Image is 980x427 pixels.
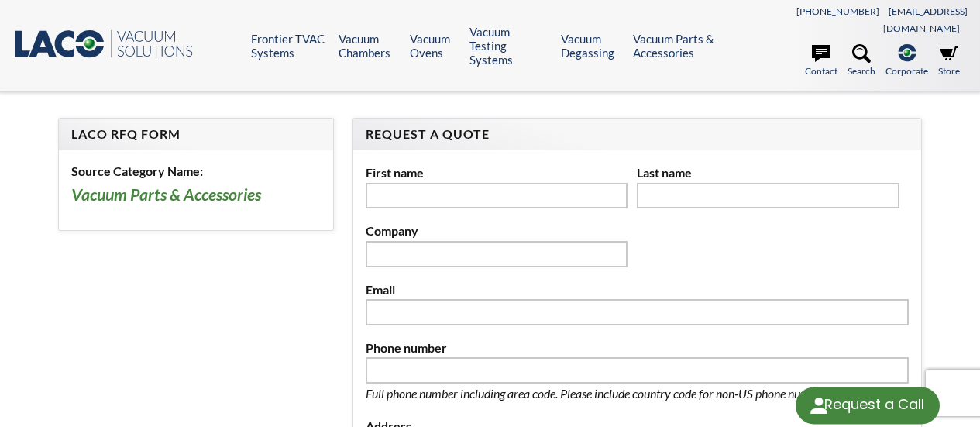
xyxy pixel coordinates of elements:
h4: Request A Quote [366,126,909,143]
div: Request a Call [824,387,924,422]
label: Last name [637,163,899,183]
h4: LACO RFQ Form [71,126,320,143]
a: Vacuum Parts & Accessories [633,32,724,60]
p: Full phone number including area code. Please include country code for non-US phone numbers. [366,384,885,404]
a: Search [848,44,875,78]
a: Store [938,44,960,78]
a: Vacuum Chambers [339,32,398,60]
a: Vacuum Degassing [561,32,622,60]
a: Frontier TVAC Systems [251,32,327,60]
a: Vacuum Testing Systems [469,25,549,67]
label: First name [366,163,628,183]
div: Request a Call [796,387,940,424]
b: Source Category Name: [71,164,203,178]
label: Company [366,221,628,241]
label: Phone number [366,338,909,358]
img: round button [806,393,831,418]
a: Vacuum Ovens [410,32,458,60]
a: [EMAIL_ADDRESS][DOMAIN_NAME] [883,5,968,34]
a: [PHONE_NUMBER] [796,5,879,17]
label: Email [366,280,909,300]
h3: Vacuum Parts & Accessories [71,184,320,206]
a: Contact [805,44,837,78]
span: Corporate [885,64,928,78]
